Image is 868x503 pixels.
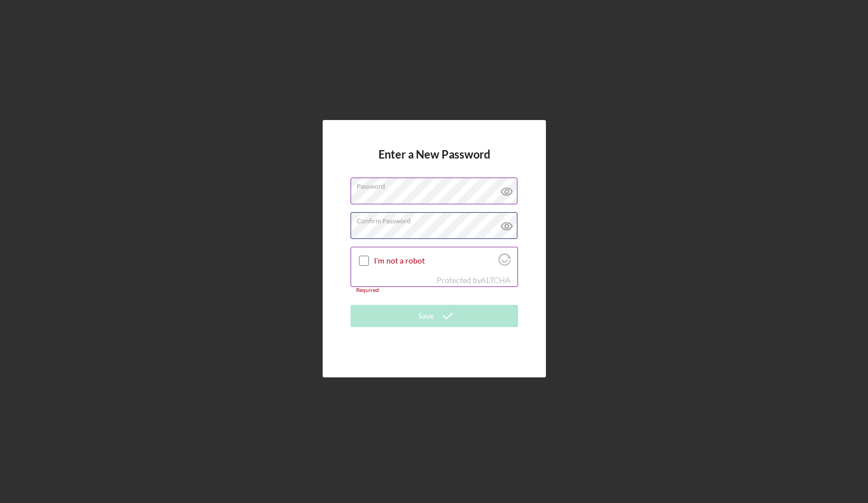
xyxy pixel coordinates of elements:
[357,213,517,225] label: Confirm Password
[437,276,511,285] div: Protected by
[351,287,518,294] div: Required
[418,305,434,327] div: Save
[378,148,490,178] h4: Enter a New Password
[351,305,518,327] button: Save
[498,258,511,267] a: Visit Altcha.org
[357,178,517,190] label: Password
[481,275,511,285] a: Visit Altcha.org
[374,256,495,265] label: I'm not a robot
